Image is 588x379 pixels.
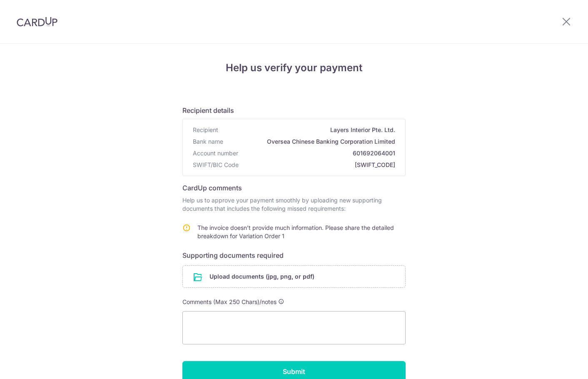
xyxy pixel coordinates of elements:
[182,183,406,193] h6: CardUp comments
[193,126,218,134] span: Recipient
[17,17,57,27] img: CardUp
[193,137,223,146] span: Bank name
[197,224,394,239] span: The invoice doesn’t provide much information. Please share the detailed breakdown for Variation O...
[182,60,406,75] h4: Help us verify your payment
[242,161,395,169] span: [SWIFT_CODE]
[182,298,277,305] span: Comments (Max 250 Chars)/notes
[227,137,395,146] span: Oversea Chinese Banking Corporation Limited
[182,196,406,213] p: Help us to approve your payment smoothly by uploading new supporting documents that includes the ...
[242,149,395,157] span: 601692064001
[193,161,239,169] span: SWIFT/BIC Code
[182,265,406,288] div: Upload documents (jpg, png, or pdf)
[222,126,395,134] span: Layers Interior Pte. Ltd.
[182,105,406,115] h6: Recipient details
[193,149,238,157] span: Account number
[182,250,406,260] h6: Supporting documents required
